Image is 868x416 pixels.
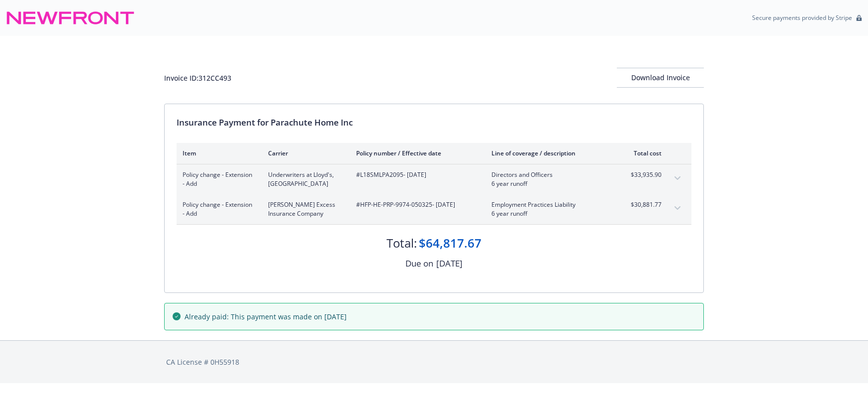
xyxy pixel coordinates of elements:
div: Total cost [624,149,662,157]
span: $33,935.90 [624,170,662,179]
button: expand content [670,200,685,216]
span: Directors and Officers6 year runoff [491,170,608,188]
div: Download Invoice [617,68,704,87]
span: $30,881.77 [624,200,662,209]
span: Underwriters at Lloyd's, [GEOGRAPHIC_DATA] [268,170,340,188]
span: [PERSON_NAME] Excess Insurance Company [268,200,340,218]
span: 6 year runoff [491,209,608,218]
div: Line of coverage / description [491,149,608,157]
span: #L18SMLPA2095 - [DATE] [356,170,476,179]
span: Directors and Officers [491,170,608,179]
div: Item [183,149,252,157]
span: Policy change - Extension - Add [183,200,252,218]
button: Download Invoice [617,68,704,88]
div: $64,817.67 [419,235,482,252]
div: Due on [405,257,433,270]
div: Total: [386,235,417,252]
div: Invoice ID: 312CC493 [164,73,231,83]
button: expand content [670,170,685,186]
div: Policy change - Extension - Add[PERSON_NAME] Excess Insurance Company#HFP-HE-PRP-9974-050325- [DA... [177,194,691,224]
div: [DATE] [436,257,463,270]
span: Policy change - Extension - Add [183,170,252,188]
span: 6 year runoff [491,179,608,188]
div: Insurance Payment for Parachute Home Inc [177,116,691,129]
div: Policy change - Extension - AddUnderwriters at Lloyd's, [GEOGRAPHIC_DATA]#L18SMLPA2095- [DATE]Dir... [177,164,691,194]
span: Employment Practices Liability [491,200,608,209]
div: Policy number / Effective date [356,149,476,157]
span: Employment Practices Liability6 year runoff [491,200,608,218]
span: Already paid: This payment was made on [DATE] [185,311,347,322]
span: #HFP-HE-PRP-9974-050325 - [DATE] [356,200,476,209]
div: CA License # 0H55918 [166,357,702,367]
p: Secure payments provided by Stripe [752,13,852,22]
div: Carrier [268,149,340,157]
